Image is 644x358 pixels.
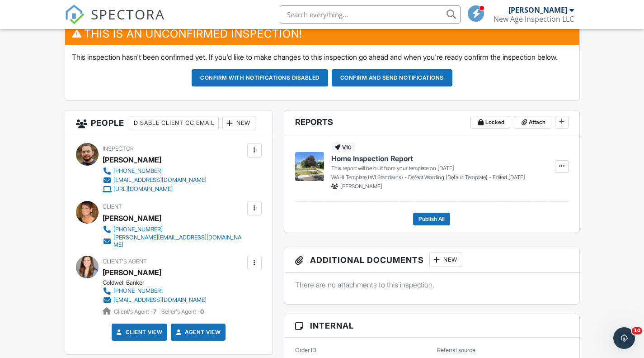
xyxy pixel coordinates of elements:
[103,167,207,176] a: [PHONE_NUMBER]
[113,234,245,248] div: [PERSON_NAME][EMAIL_ADDRESS][DOMAIN_NAME]
[437,346,475,354] label: Referral source
[192,69,328,86] button: Confirm with notifications disabled
[284,247,579,273] h3: Additional Documents
[113,177,207,184] div: [EMAIL_ADDRESS][DOMAIN_NAME]
[103,203,122,210] span: Client
[114,308,158,315] span: Client's Agent -
[113,226,163,233] div: [PHONE_NUMBER]
[429,253,462,267] div: New
[103,185,207,194] a: [URL][DOMAIN_NAME]
[103,286,207,296] a: [PHONE_NUMBER]
[222,116,255,130] div: New
[280,5,461,24] input: Search everything...
[103,234,245,248] a: [PERSON_NAME][EMAIL_ADDRESS][DOMAIN_NAME]
[284,314,579,338] h3: Internal
[65,12,165,31] a: SPECTORA
[113,296,207,304] div: [EMAIL_ADDRESS][DOMAIN_NAME]
[295,280,569,290] p: There are no attachments to this inspection.
[91,5,165,24] span: SPECTORA
[65,5,85,24] img: The Best Home Inspection Software - Spectora
[174,328,221,337] a: Agent View
[103,153,161,167] div: [PERSON_NAME]
[153,308,156,315] strong: 7
[113,186,173,193] div: [URL][DOMAIN_NAME]
[103,266,161,279] a: [PERSON_NAME]
[65,110,273,136] h3: People
[103,296,207,305] a: [EMAIL_ADDRESS][DOMAIN_NAME]
[508,5,567,14] div: [PERSON_NAME]
[295,346,316,354] label: Order ID
[113,167,163,175] div: [PHONE_NUMBER]
[65,23,579,45] h3: This is an Unconfirmed Inspection!
[103,211,161,225] div: [PERSON_NAME]
[613,327,635,349] iframe: Intercom live chat
[332,69,452,86] button: Confirm and send notifications
[103,176,207,185] a: [EMAIL_ADDRESS][DOMAIN_NAME]
[103,145,134,152] span: Inspector
[113,287,163,295] div: [PHONE_NUMBER]
[103,258,147,265] span: Client's Agent
[103,225,245,234] a: [PHONE_NUMBER]
[200,308,204,315] strong: 0
[130,116,219,130] div: Disable Client CC Email
[115,328,163,337] a: Client View
[494,14,574,24] div: New Age Inspection LLC
[632,327,642,334] span: 10
[72,52,573,62] p: This inspection hasn't been confirmed yet. If you'd like to make changes to this inspection go ah...
[161,308,204,315] span: Seller's Agent -
[103,279,214,286] div: Coldwell Banker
